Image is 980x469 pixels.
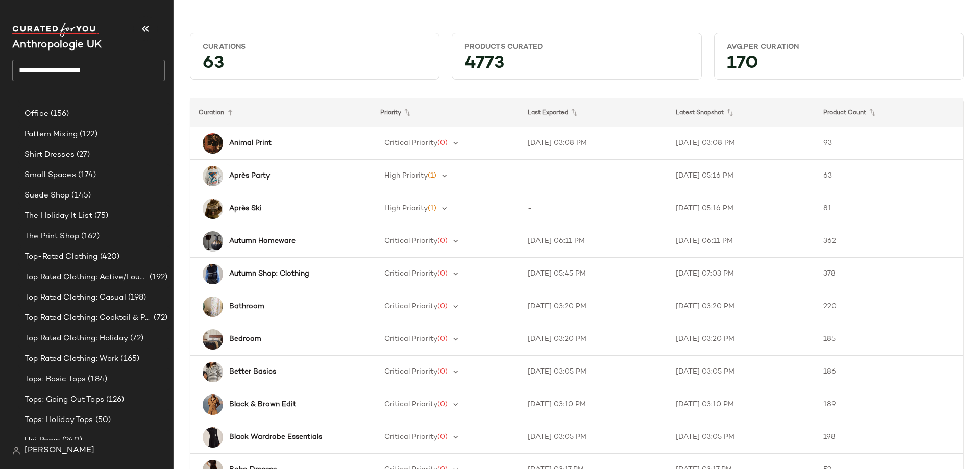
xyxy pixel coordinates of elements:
[437,237,448,245] span: (0)
[229,138,272,149] b: Animal Print
[668,192,816,225] td: [DATE] 05:16 PM
[815,323,963,356] td: 185
[24,435,60,447] span: Uni Room
[69,190,91,202] span: (145)
[24,129,78,140] span: Pattern Mixing
[203,264,223,284] img: 4114905110014_041_e3
[520,160,668,192] td: -
[668,290,816,323] td: [DATE] 03:20 PM
[24,149,75,161] span: Shirt Dresses
[24,210,92,222] span: The Holiday It List
[520,290,668,323] td: [DATE] 03:20 PM
[24,169,76,181] span: Small Spaces
[719,56,959,75] div: 170
[203,297,223,317] img: 102436193_000_a
[815,127,963,160] td: 93
[384,401,437,408] span: Critical Priority
[668,356,816,388] td: [DATE] 03:05 PM
[464,42,689,52] div: Products Curated
[118,353,139,365] span: (165)
[456,56,697,75] div: 4773
[384,270,437,278] span: Critical Priority
[437,139,448,147] span: (0)
[203,133,223,154] img: 4133940870035_000_e20
[92,210,109,222] span: (75)
[152,312,167,324] span: (72)
[437,270,448,278] span: (0)
[437,433,448,441] span: (0)
[24,271,148,283] span: Top Rated Clothing: Active/Lounge/Sport
[520,225,668,258] td: [DATE] 06:11 PM
[190,98,372,127] th: Curation
[815,192,963,225] td: 81
[93,414,111,426] span: (50)
[12,40,102,51] span: Current Company Name
[12,23,99,37] img: cfy_white_logo.C9jOOHJF.svg
[384,237,437,245] span: Critical Priority
[78,129,97,140] span: (122)
[203,329,223,350] img: 45200001AF_238_e
[815,225,963,258] td: 362
[24,312,152,324] span: Top Rated Clothing: Cocktail & Party
[668,160,816,192] td: [DATE] 05:16 PM
[203,394,223,415] img: 4134617550003_020_b4
[520,98,668,127] th: Last Exported
[86,374,107,385] span: (184)
[384,205,428,212] span: High Priority
[203,199,223,219] img: 4114075400001_000_e5
[229,334,261,344] b: Bedroom
[520,192,668,225] td: -
[12,447,20,455] img: svg%3e
[203,231,223,252] img: 99039695_001_b11
[815,98,963,127] th: Product Count
[384,433,437,441] span: Critical Priority
[203,166,223,186] img: 4111579930054_004_e
[668,225,816,258] td: [DATE] 06:11 PM
[520,421,668,454] td: [DATE] 03:05 PM
[668,258,816,290] td: [DATE] 07:03 PM
[384,335,437,343] span: Critical Priority
[75,149,90,161] span: (27)
[24,231,79,242] span: The Print Shop
[815,258,963,290] td: 378
[148,271,167,283] span: (192)
[520,388,668,421] td: [DATE] 03:10 PM
[24,251,98,263] span: Top-Rated Clothing
[229,203,262,214] b: Après Ski
[668,323,816,356] td: [DATE] 03:20 PM
[668,388,816,421] td: [DATE] 03:10 PM
[428,205,436,212] span: (1)
[24,333,128,344] span: Top Rated Clothing: Holiday
[24,394,104,406] span: Tops: Going Out Tops
[437,335,448,343] span: (0)
[24,292,126,304] span: Top Rated Clothing: Casual
[437,401,448,408] span: (0)
[520,323,668,356] td: [DATE] 03:20 PM
[79,231,100,242] span: (162)
[24,190,69,202] span: Suede Shop
[668,98,816,127] th: Latest Snapshot
[229,432,322,442] b: Black Wardrobe Essentials
[815,160,963,192] td: 63
[98,251,120,263] span: (420)
[229,366,276,377] b: Better Basics
[520,127,668,160] td: [DATE] 03:08 PM
[48,108,69,120] span: (156)
[229,268,309,279] b: Autumn Shop: Clothing
[76,169,96,181] span: (174)
[203,362,223,382] img: 4113443330058_018_e4
[24,445,94,457] span: [PERSON_NAME]
[727,42,951,52] div: Avg.per Curation
[229,399,296,410] b: Black & Brown Edit
[437,368,448,376] span: (0)
[437,303,448,310] span: (0)
[815,421,963,454] td: 198
[384,303,437,310] span: Critical Priority
[128,333,144,344] span: (72)
[520,258,668,290] td: [DATE] 05:45 PM
[126,292,146,304] span: (198)
[24,108,48,120] span: Office
[104,394,125,406] span: (126)
[384,139,437,147] span: Critical Priority
[815,388,963,421] td: 189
